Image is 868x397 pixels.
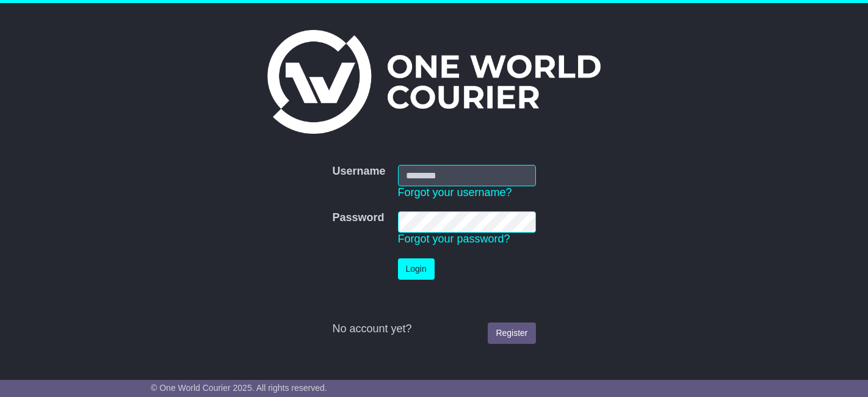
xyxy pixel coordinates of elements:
[332,165,385,178] label: Username
[488,322,535,344] a: Register
[332,211,384,225] label: Password
[151,383,327,393] span: © One World Courier 2025. All rights reserved.
[267,30,601,134] img: One World
[398,258,435,280] button: Login
[398,186,512,198] a: Forgot your username?
[398,233,510,245] a: Forgot your password?
[332,322,535,336] div: No account yet?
